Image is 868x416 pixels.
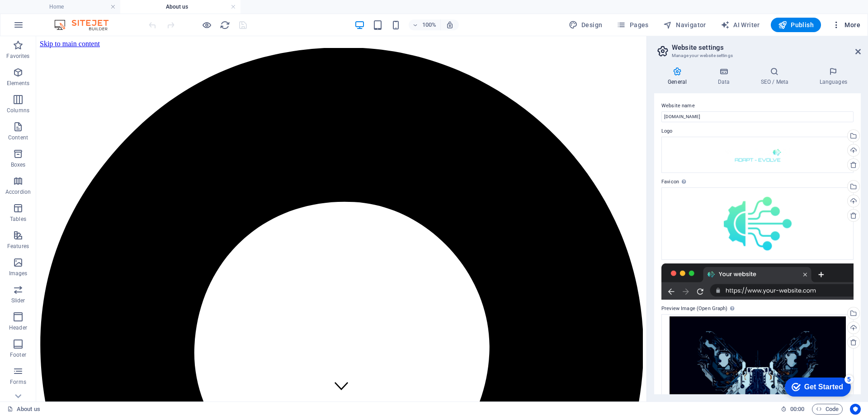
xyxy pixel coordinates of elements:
[565,18,606,32] div: Design (Ctrl+Alt+Y)
[8,134,28,141] p: Content
[781,404,805,415] h6: Session time
[613,18,652,32] button: Pages
[9,324,27,331] p: Header
[721,20,760,29] span: AI Writer
[661,187,854,260] div: android-chrome-512x512-zds7bBBmJ-I_4-gAtgSz1w-8GoiVdGw0uBXiW3tJG3uQg-PdypklsZxMW1XYR4OpPKRA-wLHbM...
[661,126,854,137] label: Logo
[812,404,843,415] button: Code
[67,2,76,11] div: 5
[661,303,854,314] label: Preview Image (Open Graph)
[7,5,73,24] div: Get Started 5 items remaining, 0% complete
[27,10,66,18] div: Get Started
[7,80,30,87] p: Elements
[565,18,606,32] button: Design
[778,20,814,29] span: Publish
[617,20,648,29] span: Pages
[11,297,25,304] p: Slider
[120,2,241,12] h4: About us
[5,188,31,196] p: Accordion
[704,67,747,86] h4: Data
[422,19,437,30] h6: 100%
[10,215,26,223] p: Tables
[4,4,64,11] a: Skip to main content
[10,378,26,386] p: Forms
[806,67,861,86] h4: Languages
[7,107,29,114] p: Columns
[660,18,710,32] button: Navigator
[219,19,230,30] button: reload
[661,137,854,173] div: wilddogAIMainLogo-3e71T1rI4YlKyx4ySX99XA.png
[654,67,704,86] h4: General
[672,52,843,60] h3: Manage your website settings
[7,243,29,250] p: Features
[661,177,854,187] label: Favicon
[828,18,864,32] button: More
[9,270,28,277] p: Images
[850,404,861,415] button: Usercentrics
[832,20,860,29] span: More
[661,100,854,111] label: Website name
[569,20,603,29] span: Design
[10,351,26,359] p: Footer
[790,404,804,415] span: 00 00
[409,19,441,30] button: 100%
[747,67,806,86] h4: SEO / Meta
[771,18,821,32] button: Publish
[797,406,798,412] span: :
[717,18,764,32] button: AI Writer
[11,161,26,168] p: Boxes
[7,404,40,415] a: Click to cancel selection. Double-click to open Pages
[6,53,29,60] p: Favorites
[52,19,120,30] img: Editor Logo
[816,404,839,415] span: Code
[661,111,854,122] input: Name...
[663,20,706,29] span: Navigator
[672,43,861,52] h2: Website settings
